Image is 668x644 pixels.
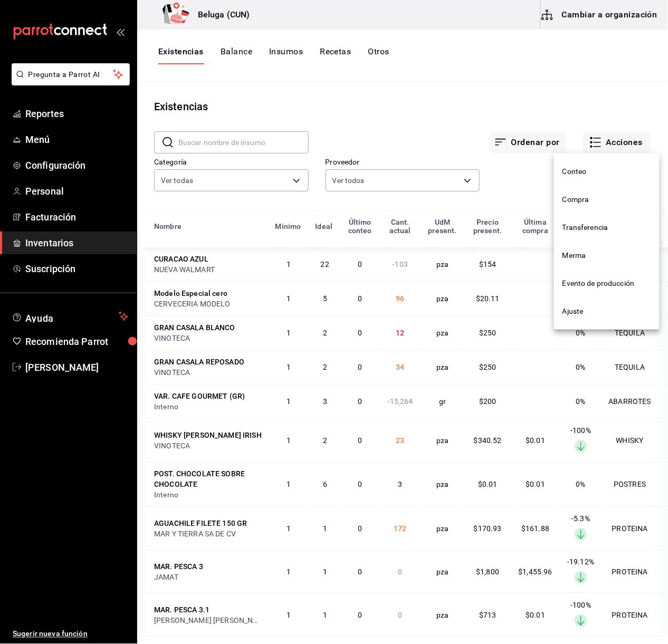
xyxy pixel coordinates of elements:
span: Evento de producción [562,278,651,289]
span: Transferencia [562,222,651,233]
span: Merma [562,250,651,261]
span: Conteo [562,166,651,177]
span: Compra [562,194,651,205]
span: Ajuste [562,306,651,317]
